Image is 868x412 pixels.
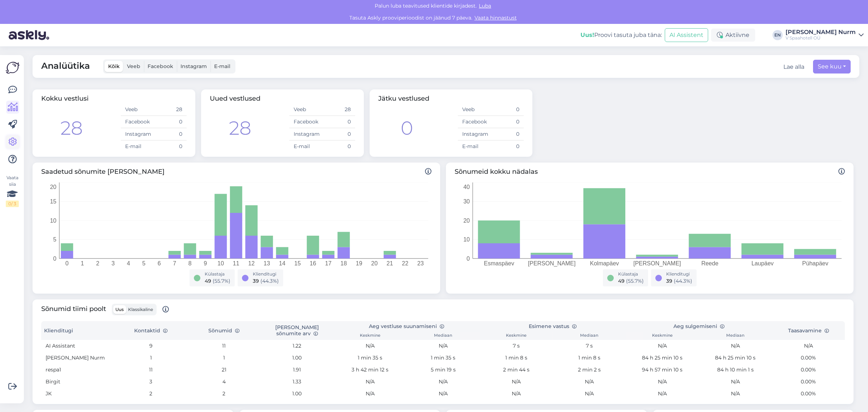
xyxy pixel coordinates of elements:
[121,104,154,116] td: Veeb
[402,260,408,266] tspan: 22
[217,260,224,266] tspan: 10
[41,59,90,73] span: Analüütika
[204,260,207,266] tspan: 9
[699,340,772,352] td: N/A
[626,352,699,364] td: 84 h 25 min 10 s
[154,116,187,128] td: 0
[53,256,56,262] tspan: 0
[553,352,626,364] td: 1 min 8 s
[484,260,514,266] tspan: Esmaspäev
[41,167,431,177] span: Saadetud sõnumite [PERSON_NAME]
[699,352,772,364] td: 84 h 25 min 10 s
[378,94,429,102] span: Jätku vestlused
[553,376,626,388] td: N/A
[260,376,333,388] td: 1.33
[618,278,625,284] span: 49
[491,140,524,153] td: 0
[463,184,470,190] tspan: 40
[580,31,594,38] b: Uus!
[407,376,480,388] td: N/A
[401,114,413,142] div: 0
[783,63,804,71] button: Lae alla
[480,364,553,376] td: 2 min 44 s
[81,260,84,266] tspan: 1
[289,104,322,116] td: Veeb
[666,271,692,277] div: Klienditugi
[108,63,120,70] span: Kõik
[417,260,424,266] tspan: 23
[264,260,270,266] tspan: 13
[279,260,285,266] tspan: 14
[260,278,279,284] span: ( 44.3 %)
[41,94,89,102] span: Kokku vestlusi
[480,376,553,388] td: N/A
[187,340,260,352] td: 11
[333,364,407,376] td: 3 h 42 min 12 s
[260,388,333,400] td: 1.00
[356,260,362,266] tspan: 19
[786,29,864,41] a: [PERSON_NAME] NurmV Spaahotell OÜ
[553,388,626,400] td: N/A
[53,236,56,243] tspan: 5
[666,278,672,284] span: 39
[289,140,322,153] td: E-mail
[407,340,480,352] td: N/A
[626,321,772,332] th: Aeg sulgemiseni
[407,332,480,340] th: Mediaan
[180,63,207,70] span: Instagram
[699,376,772,388] td: N/A
[154,128,187,140] td: 0
[41,321,114,340] th: Klienditugi
[322,128,355,140] td: 0
[65,260,69,266] tspan: 0
[253,271,279,277] div: Klienditugi
[6,61,20,75] img: Askly Logo
[463,236,470,243] tspan: 10
[772,364,845,376] td: 0.00%
[773,30,783,40] div: EN
[387,260,393,266] tspan: 21
[325,260,332,266] tspan: 17
[127,260,130,266] tspan: 4
[491,116,524,128] td: 0
[114,340,187,352] td: 9
[699,364,772,376] td: 84 h 10 min 1 s
[253,278,259,284] span: 39
[173,260,176,266] tspan: 7
[96,260,99,266] tspan: 2
[260,321,333,340] th: [PERSON_NAME] sõnumite arv
[786,29,856,35] div: [PERSON_NAME] Nurm
[187,388,260,400] td: 2
[128,307,153,312] span: Klassikaline
[528,260,576,267] tspan: [PERSON_NAME]
[772,388,845,400] td: 0.00%
[407,388,480,400] td: N/A
[458,116,491,128] td: Facebook
[289,128,322,140] td: Instagram
[60,114,83,142] div: 28
[458,140,491,153] td: E-mail
[455,167,845,177] span: Sõnumeid kokku nädalas
[114,321,187,340] th: Kontaktid
[491,128,524,140] td: 0
[210,94,260,102] span: Uued vestlused
[114,364,187,376] td: 11
[618,271,644,277] div: Külastaja
[333,376,407,388] td: N/A
[6,175,19,207] div: Vaata siia
[111,260,115,266] tspan: 3
[665,28,708,42] button: AI Assistent
[41,340,114,352] td: AI Assistant
[407,352,480,364] td: 1 min 35 s
[491,104,524,116] td: 0
[154,140,187,153] td: 0
[121,128,154,140] td: Instagram
[626,376,699,388] td: N/A
[626,388,699,400] td: N/A
[214,63,230,70] span: E-mail
[187,376,260,388] td: 4
[260,352,333,364] td: 1.00
[154,104,187,116] td: 28
[333,332,407,340] th: Keskmine
[813,60,851,73] button: See kuu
